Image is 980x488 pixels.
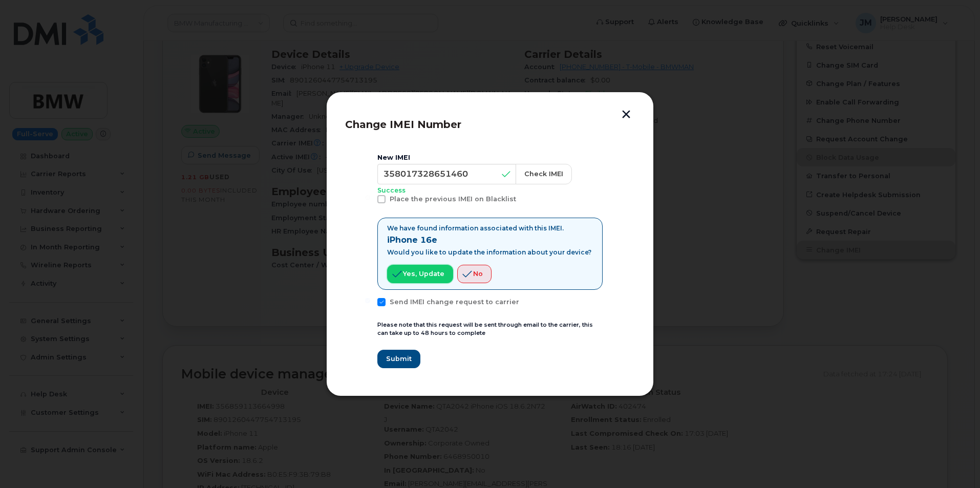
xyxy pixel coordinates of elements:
[457,265,492,283] button: No
[365,195,370,200] input: Place the previous IMEI on Blacklist
[935,443,972,480] iframe: Messenger Launcher
[377,350,420,368] button: Submit
[377,154,603,162] div: New IMEI
[390,298,519,306] span: Send IMEI change request to carrier
[516,164,572,184] button: Check IMEI
[387,235,437,245] strong: iPhone 16e
[390,195,516,203] span: Place the previous IMEI on Blacklist
[387,224,591,232] p: We have found information associated with this IMEI.
[377,186,603,195] p: Success
[387,248,591,257] p: Would you like to update the information about your device?
[386,354,412,364] span: Submit
[345,118,461,131] span: Change IMEI Number
[403,269,444,279] span: Yes, update
[377,321,593,337] small: Please note that this request will be sent through email to the carrier, this can take up to 48 h...
[387,265,453,283] button: Yes, update
[365,298,370,303] input: Send IMEI change request to carrier
[473,269,483,279] span: No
